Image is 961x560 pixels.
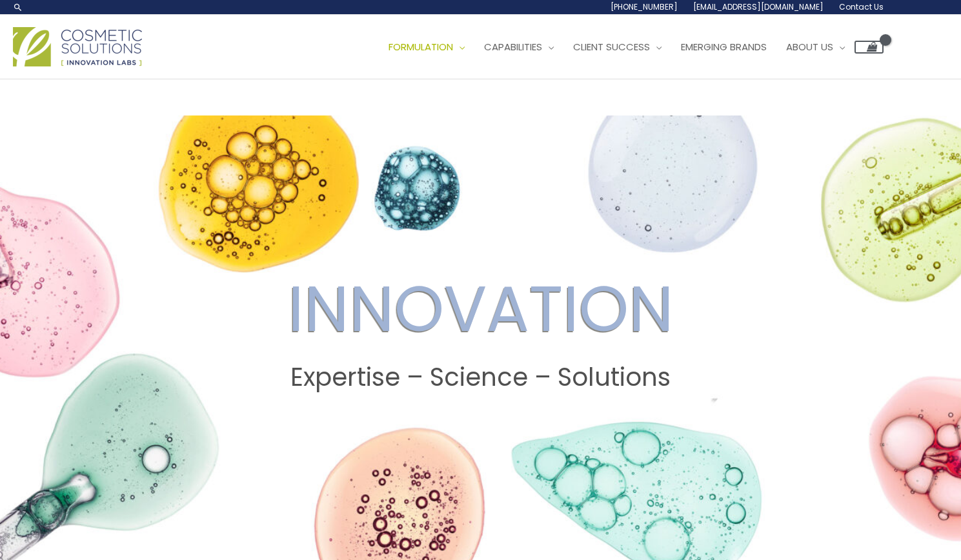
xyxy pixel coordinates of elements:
[474,28,563,66] a: Capabilities
[389,40,453,54] span: Formulation
[13,2,23,12] a: Search icon link
[379,28,474,66] a: Formulation
[13,27,142,66] img: Cosmetic Solutions Logo
[573,40,650,54] span: Client Success
[839,1,884,12] span: Contact Us
[611,1,678,12] span: [PHONE_NUMBER]
[12,271,949,347] h2: INNOVATION
[369,28,884,66] nav: Site Navigation
[693,1,824,12] span: [EMAIL_ADDRESS][DOMAIN_NAME]
[563,28,671,66] a: Client Success
[786,40,833,54] span: About Us
[12,363,949,392] h2: Expertise – Science – Solutions
[681,40,767,54] span: Emerging Brands
[855,41,884,54] a: View Shopping Cart, empty
[776,28,855,66] a: About Us
[671,28,776,66] a: Emerging Brands
[484,40,542,54] span: Capabilities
